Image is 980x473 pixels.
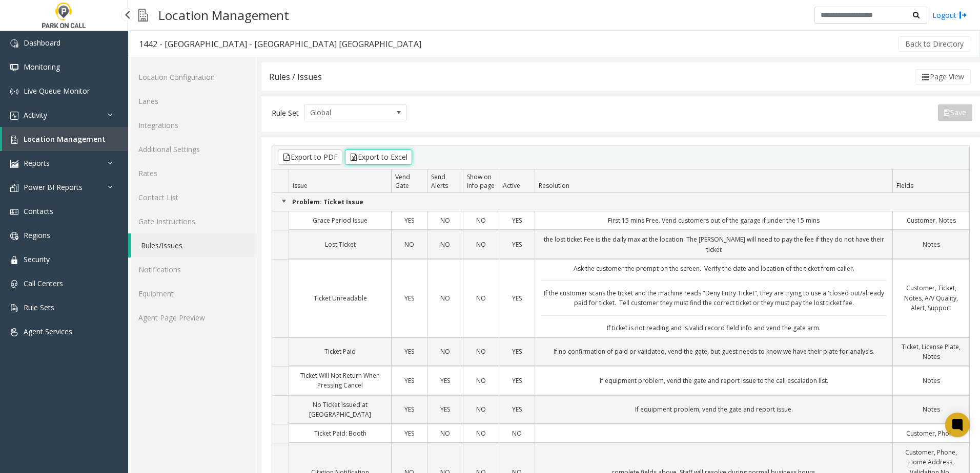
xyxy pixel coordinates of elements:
[278,149,342,165] button: Export to PDF
[915,69,971,84] button: Page View
[10,136,18,144] img: 'icon'
[440,240,450,249] span: NO
[2,127,128,151] a: Location Management
[512,429,522,438] span: NO
[512,405,522,414] span: YES
[278,197,963,207] p: Problem: Ticket Issue
[24,206,53,216] span: Contacts
[440,405,450,414] span: YES
[440,294,450,303] span: NO
[932,10,967,20] a: Logout
[10,232,18,240] img: 'icon'
[476,216,486,225] span: NO
[289,230,391,259] td: Lost Ticket
[404,240,414,249] span: NO
[404,429,414,438] span: YES
[892,424,969,443] td: Customer, Phone
[128,209,256,233] a: Gate Instructions
[463,169,499,193] th: Show on Info page
[345,149,412,165] button: Export to Excel
[938,104,972,121] button: Save
[476,376,486,385] span: NO
[10,280,18,288] img: 'icon'
[128,137,256,161] a: Additional Settings
[128,113,256,137] a: Integrations
[24,62,60,72] span: Monitoring
[404,294,414,303] span: YES
[10,160,18,168] img: 'icon'
[635,405,793,414] span: If equipment problem, vend the gate and report issue.
[892,169,969,193] th: Fields
[138,3,148,28] img: pageIcon
[476,294,486,303] span: NO
[404,347,414,356] span: YES
[269,70,322,83] div: Rules / Issues
[10,184,18,192] img: 'icon'
[24,303,54,312] span: Rule Sets
[512,294,522,303] span: YES
[512,347,522,356] span: YES
[959,10,967,20] img: logout
[24,254,50,264] span: Security
[404,405,414,414] span: YES
[892,337,969,366] td: Ticket, License Plate, Notes
[440,376,450,385] span: YES
[289,337,391,366] td: Ticket Paid
[10,304,18,312] img: 'icon'
[24,134,106,144] span: Location Management
[24,110,47,120] span: Activity
[280,197,288,205] a: Collapse Group
[289,366,391,395] td: Ticket Will Not Return When Pressing Cancel
[289,169,391,193] th: Issue
[289,395,391,424] td: No Ticket Issued at [GEOGRAPHIC_DATA]
[10,39,18,48] img: 'icon'
[892,211,969,230] td: Customer, Notes
[128,185,256,209] a: Contact List
[24,158,50,168] span: Reports
[440,429,450,438] span: NO
[24,327,72,336] span: Agent Services
[24,278,63,288] span: Call Centers
[10,112,18,120] img: 'icon'
[512,376,522,385] span: YES
[476,240,486,249] span: NO
[899,36,970,52] button: Back to Directory
[544,235,884,253] span: the lost ticket Fee is the daily max at the location. The [PERSON_NAME] will need to pay the fee ...
[289,424,391,443] td: Ticket Paid: Booth
[139,37,421,51] div: 1442 - [GEOGRAPHIC_DATA] - [GEOGRAPHIC_DATA] [GEOGRAPHIC_DATA]
[10,63,18,72] img: 'icon'
[440,216,450,225] span: NO
[289,259,391,337] td: Ticket Unreadable
[476,405,486,414] span: NO
[404,216,414,225] span: YES
[10,88,18,96] img: 'icon'
[128,65,256,89] a: Location Configuration
[476,429,486,438] span: NO
[535,169,892,193] th: Resolution
[131,233,256,257] a: Rules/Issues
[554,347,874,356] span: If no confirmation of paid or validated, vend the gate, but guest needs to know we have their pla...
[391,169,427,193] th: Vend Gate
[10,208,18,216] img: 'icon'
[512,216,522,225] span: YES
[512,240,522,249] span: YES
[128,282,256,306] a: Equipment
[24,182,83,192] span: Power BI Reports
[128,257,256,282] a: Notifications
[272,104,299,121] div: Rule Set
[600,376,828,385] span: If equipment problem, vend the gate and report issue to the call escalation list.
[153,3,294,28] h3: Location Management
[499,169,535,193] th: Active
[892,395,969,424] td: Notes
[476,347,486,356] span: NO
[404,376,414,385] span: YES
[24,230,50,240] span: Regions
[289,211,391,230] td: Grace Period Issue
[10,328,18,336] img: 'icon'
[440,347,450,356] span: NO
[128,161,256,185] a: Rates
[24,38,60,48] span: Dashboard
[608,216,820,225] span: First 15 mins Free. Vend customers out of the garage if under the 15 mins
[892,230,969,259] td: Notes
[24,86,90,96] span: Live Queue Monitor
